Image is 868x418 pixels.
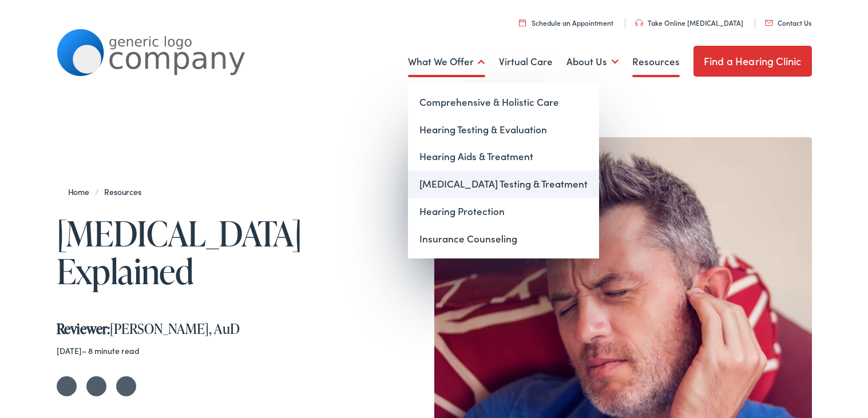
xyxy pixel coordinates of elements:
a: Contact Us [765,18,811,27]
strong: Reviewer: [57,319,110,338]
a: Home [68,186,95,197]
a: Hearing Aids & Treatment [408,143,599,170]
a: Schedule an Appointment [519,18,613,27]
img: utility icon [519,19,526,26]
a: Share on Twitter [57,376,77,396]
time: [DATE] [57,345,82,356]
a: What We Offer [408,41,485,83]
img: utility icon [635,19,643,26]
a: Resources [98,186,146,197]
a: Hearing Testing & Evaluation [408,116,599,144]
a: Share on LinkedIn [116,376,136,396]
a: [MEDICAL_DATA] Testing & Treatment [408,170,599,198]
div: – 8 minute read [57,346,404,356]
a: Comprehensive & Holistic Care [408,89,599,116]
a: Virtual Care [499,41,553,83]
a: Share on Facebook [86,376,106,396]
a: Resources [632,41,680,83]
h1: [MEDICAL_DATA] Explained [57,214,404,290]
a: Find a Hearing Clinic [693,46,812,77]
a: Insurance Counseling [408,225,599,253]
img: utility icon [765,20,773,26]
span: / [68,186,147,197]
div: [PERSON_NAME], AuD [57,304,404,337]
a: About Us [566,41,619,83]
a: Hearing Protection [408,198,599,225]
a: Take Online [MEDICAL_DATA] [635,18,743,27]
